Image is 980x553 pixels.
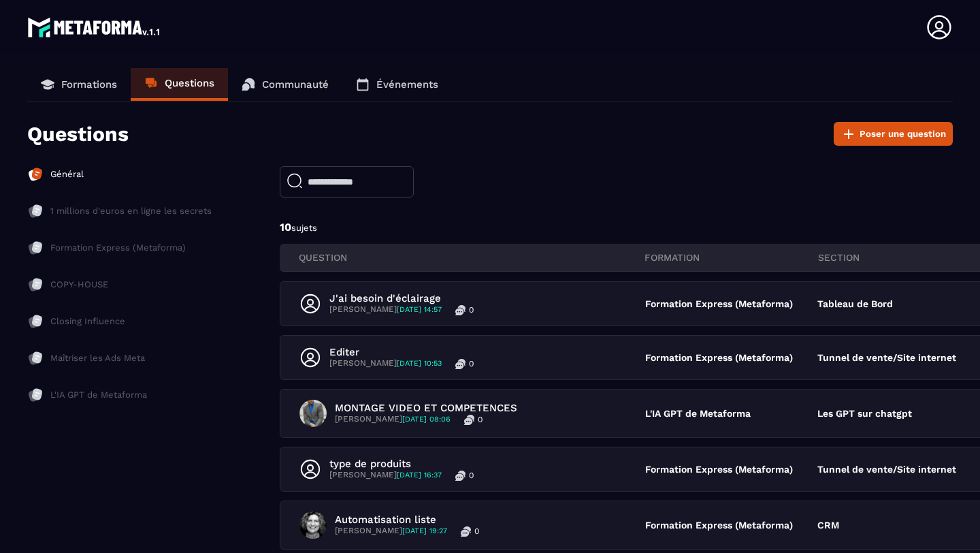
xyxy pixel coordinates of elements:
[329,358,442,369] p: [PERSON_NAME]
[50,389,147,401] p: L'IA GPT de Metaforma
[402,526,447,535] span: [DATE] 19:27
[27,350,44,366] img: formation-icon-inac.db86bb20.svg
[402,415,451,424] span: [DATE] 08:06
[27,122,129,146] p: Questions
[817,464,956,475] p: Tunnel de vente/Site internet
[469,304,474,315] p: 0
[27,240,44,256] img: formation-icon-inac.db86bb20.svg
[50,315,125,328] p: Closing Influence
[27,203,44,219] img: formation-icon-inac.db86bb20.svg
[299,251,644,264] p: QUESTION
[262,78,329,91] p: Communauté
[335,513,479,526] p: Automatisation liste
[335,526,447,537] p: [PERSON_NAME]
[291,223,317,233] span: sujets
[329,346,474,358] p: Editer
[22,22,33,33] img: logo_orange.svg
[27,14,162,41] img: logo
[645,408,804,419] p: L'IA GPT de Metaforma
[50,352,145,364] p: Maîtriser les Ads Meta
[335,402,517,414] p: MONTAGE VIDEO ET COMPETENCES
[35,35,154,46] div: Domaine: [DOMAIN_NAME]
[644,251,817,264] p: FORMATION
[342,68,452,101] a: Événements
[397,471,442,479] span: [DATE] 16:37
[70,80,105,89] div: Domaine
[154,79,165,90] img: tab_keywords_by_traffic_grey.svg
[169,80,208,89] div: Mots-clés
[469,358,474,369] p: 0
[27,313,44,330] img: formation-icon-inac.db86bb20.svg
[22,35,33,46] img: website_grey.svg
[834,122,953,146] button: Poser une question
[50,168,84,180] p: Général
[817,408,912,419] p: Les GPT sur chatgpt
[329,292,474,304] p: J'ai besoin d'éclairage
[165,77,214,89] p: Questions
[817,352,956,363] p: Tunnel de vente/Site internet
[335,414,451,425] p: [PERSON_NAME]
[27,166,44,183] img: formation-icon-active.2ea72e5a.svg
[27,68,131,101] a: Formations
[50,205,212,217] p: 1 millions d'euros en ligne les secrets
[131,68,228,101] a: Questions
[228,68,342,101] a: Communauté
[397,359,442,368] span: [DATE] 10:53
[329,458,474,470] p: type de produits
[27,387,44,403] img: formation-icon-inac.db86bb20.svg
[817,298,893,309] p: Tableau de Bord
[645,298,804,309] p: Formation Express (Metaforma)
[645,464,804,475] p: Formation Express (Metaforma)
[329,470,442,481] p: [PERSON_NAME]
[376,78,438,91] p: Événements
[645,352,804,363] p: Formation Express (Metaforma)
[61,78,117,91] p: Formations
[329,304,442,315] p: [PERSON_NAME]
[55,79,66,90] img: tab_domain_overview_orange.svg
[645,520,804,531] p: Formation Express (Metaforma)
[50,242,186,254] p: Formation Express (Metaforma)
[474,526,479,537] p: 0
[817,520,839,531] p: CRM
[397,305,442,314] span: [DATE] 14:57
[27,276,44,293] img: formation-icon-inac.db86bb20.svg
[478,414,483,425] p: 0
[38,22,67,33] div: v 4.0.25
[469,470,474,481] p: 0
[50,279,108,291] p: COPY-HOUSE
